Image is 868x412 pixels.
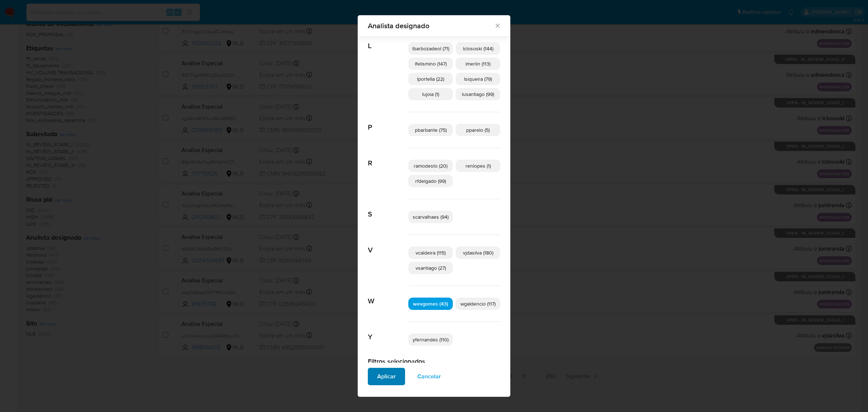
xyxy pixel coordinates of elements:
span: V [368,235,408,255]
span: scarvalhaes (94) [413,213,448,220]
span: lportella (22) [417,75,444,83]
span: ramodesto (20) [414,162,447,169]
div: rfdelgado (99) [408,175,453,187]
div: pbarbante (75) [408,124,453,136]
span: lujoia (1) [422,91,439,98]
span: Aplicar [377,369,396,384]
div: lujoia (1) [408,88,453,100]
div: lbarbozadeol (71) [408,42,453,55]
div: lfelismino (147) [408,58,453,70]
span: lmerlin (113) [465,60,490,67]
span: pparelo (5) [466,126,490,134]
span: lfelismino (147) [415,60,447,67]
div: wevgomes (43) [408,298,453,310]
button: Aplicar [368,368,405,385]
div: lportella (22) [408,73,453,85]
div: lclososki (144) [456,42,500,55]
span: lclososki (144) [463,45,493,52]
span: lusantiago (99) [462,91,494,98]
button: Fechar [494,22,501,29]
span: vjdasilva (180) [463,249,493,256]
span: P [368,112,408,132]
div: ramodesto (20) [408,160,453,172]
span: wevgomes (43) [413,300,448,307]
div: yfernandes (110) [408,333,453,346]
div: vsantiago (27) [408,262,453,274]
span: S [368,199,408,219]
span: wgaldencio (117) [460,300,495,307]
span: R [368,148,408,168]
span: vcaldeira (115) [416,249,446,256]
span: lbarbozadeol (71) [412,45,449,52]
div: vjdasilva (180) [456,247,500,259]
h2: Filtros selecionados [368,357,500,365]
span: rfdelgado (99) [415,177,446,185]
span: Analista designado [368,22,494,29]
span: vsantiago (27) [416,264,446,272]
div: lmerlin (113) [456,58,500,70]
div: lsiqueira (79) [456,73,500,85]
span: L [368,31,408,50]
span: yfernandes (110) [413,336,448,343]
span: pbarbante (75) [415,126,447,134]
div: renlopes (1) [456,160,500,172]
span: lsiqueira (79) [464,75,492,83]
div: wgaldencio (117) [456,298,500,310]
span: renlopes (1) [465,162,491,169]
button: Cancelar [408,368,450,385]
div: lusantiago (99) [456,88,500,100]
div: scarvalhaes (94) [408,211,453,223]
span: Y [368,322,408,341]
div: vcaldeira (115) [408,247,453,259]
span: Cancelar [417,369,441,384]
span: W [368,286,408,306]
div: pparelo (5) [456,124,500,136]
